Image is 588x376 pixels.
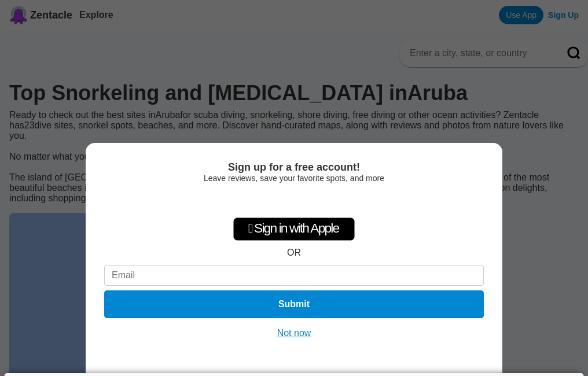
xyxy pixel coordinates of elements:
div: Leave reviews, save your favorite spots, and more [104,174,484,183]
div: OR [287,248,301,258]
div: Sign up for a free account! [104,161,484,174]
div: Sign in with Apple [233,218,355,241]
iframe: Sign in with Google Button [235,189,353,214]
button: Not now [274,327,315,339]
input: Email [104,265,484,286]
button: Submit [104,290,484,318]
